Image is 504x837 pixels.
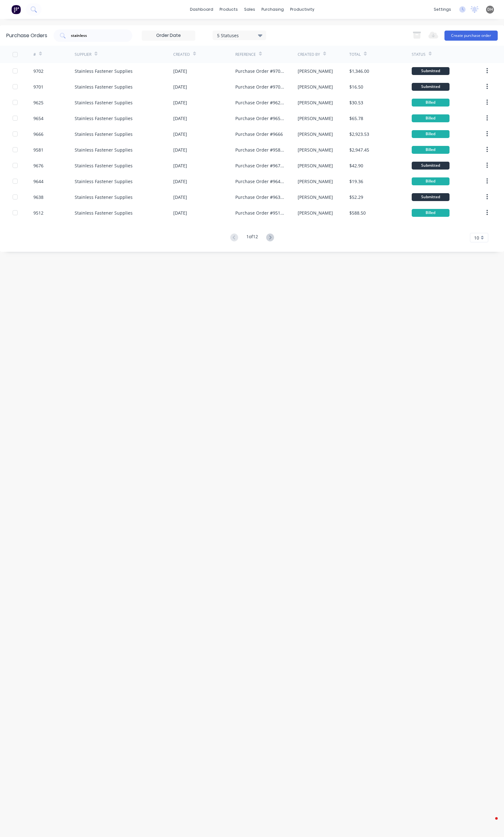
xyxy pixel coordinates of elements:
[75,131,133,137] div: Stainless Fastener Supplies
[173,178,187,185] div: [DATE]
[75,84,133,90] div: Stainless Fastener Supplies
[241,5,258,14] div: sales
[75,68,133,74] div: Stainless Fastener Supplies
[235,162,285,169] div: Purchase Order #9676 - Stainless Fastener Supplies
[173,194,187,200] div: [DATE]
[412,146,450,154] div: Billed
[287,5,318,14] div: productivity
[235,52,256,57] div: Reference
[298,84,333,90] div: [PERSON_NAME]
[298,99,333,106] div: [PERSON_NAME]
[33,210,43,216] div: 9512
[412,52,426,57] div: Status
[412,67,450,75] div: Submitted
[75,210,133,216] div: Stainless Fastener Supplies
[75,194,133,200] div: Stainless Fastener Supplies
[235,210,285,216] div: Purchase Order #9512 - Stainless Fastener Supplies
[298,194,333,200] div: [PERSON_NAME]
[33,131,43,137] div: 9666
[412,130,450,138] div: Billed
[75,99,133,106] div: Stainless Fastener Supplies
[349,162,363,169] div: $42.90
[11,5,21,14] img: Factory
[349,68,369,74] div: $1,346.00
[349,131,369,137] div: $2,923.53
[33,162,43,169] div: 9676
[33,147,43,153] div: 9581
[412,193,450,201] div: Submitted
[217,32,262,38] div: 5 Statuses
[173,210,187,216] div: [DATE]
[6,32,47,39] div: Purchase Orders
[70,32,123,39] input: Search purchase orders...
[298,131,333,137] div: [PERSON_NAME]
[298,210,333,216] div: [PERSON_NAME]
[349,115,363,122] div: $65.78
[235,68,285,74] div: Purchase Order #9702 - Stainless Fastener Supplies
[33,84,43,90] div: 9701
[349,210,366,216] div: $588.50
[298,52,320,57] div: Created By
[33,178,43,185] div: 9644
[33,68,43,74] div: 9702
[258,5,287,14] div: purchasing
[235,84,285,90] div: Purchase Order #9701 - Stainless Fastener Supplies
[474,234,479,241] span: 10
[75,147,133,153] div: Stainless Fastener Supplies
[75,162,133,169] div: Stainless Fastener Supplies
[349,84,363,90] div: $16.50
[298,115,333,122] div: [PERSON_NAME]
[75,52,91,57] div: Supplier
[444,31,498,41] button: Create purchase order
[235,178,285,185] div: Purchase Order #9644 - Stainless Fastener Supplies
[173,84,187,90] div: [DATE]
[412,114,450,122] div: Billed
[173,162,187,169] div: [DATE]
[298,162,333,169] div: [PERSON_NAME]
[173,99,187,106] div: [DATE]
[412,83,450,91] div: Submitted
[349,194,363,200] div: $52.29
[33,194,43,200] div: 9638
[235,99,285,106] div: Purchase Order #9625 - Stainless Fastener Supplies
[487,7,493,12] span: DH
[235,131,283,137] div: Purchase Order #9666
[75,115,133,122] div: Stainless Fastener Supplies
[412,99,450,107] div: Billed
[173,68,187,74] div: [DATE]
[412,209,450,217] div: Billed
[235,147,285,153] div: Purchase Order #9581 - Stainless Fastener Supplies
[173,115,187,122] div: [DATE]
[173,147,187,153] div: [DATE]
[349,52,361,57] div: Total
[216,5,241,14] div: products
[142,31,195,40] input: Order Date
[173,52,190,57] div: Created
[298,178,333,185] div: [PERSON_NAME]
[246,233,258,242] div: 1 of 12
[75,178,133,185] div: Stainless Fastener Supplies
[483,816,498,831] iframe: Intercom live chat
[349,178,363,185] div: $19.36
[235,115,285,122] div: Purchase Order #9654 - Stainless Fastener Supplies
[173,131,187,137] div: [DATE]
[412,162,450,170] div: Submitted
[235,194,285,200] div: Purchase Order #9638 - Stainless Fastener Supplies
[298,68,333,74] div: [PERSON_NAME]
[298,147,333,153] div: [PERSON_NAME]
[33,99,43,106] div: 9625
[349,147,369,153] div: $2,947.45
[412,177,450,185] div: Billed
[33,52,36,57] div: #
[187,5,216,14] a: dashboard
[349,99,363,106] div: $30.53
[431,5,454,14] div: settings
[33,115,43,122] div: 9654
